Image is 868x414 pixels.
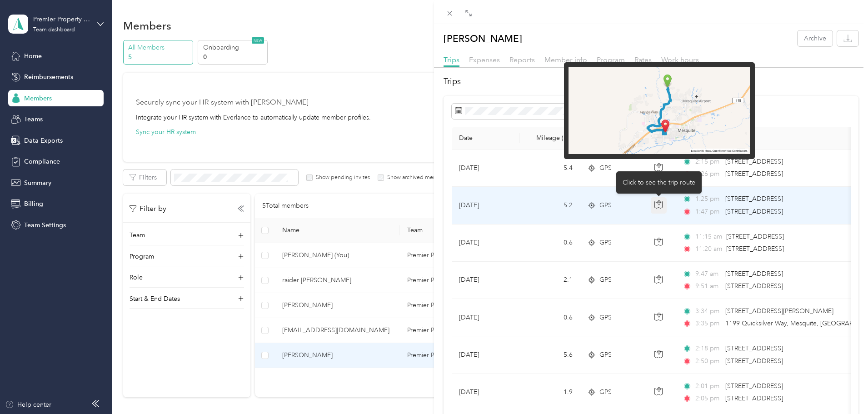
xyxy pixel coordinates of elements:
td: 0.6 [520,299,580,336]
span: [STREET_ADDRESS] [725,344,783,352]
span: [STREET_ADDRESS] [725,270,783,278]
span: 3:34 pm [695,306,721,316]
span: GPS [599,163,612,173]
span: [STREET_ADDRESS] [725,382,783,390]
span: 2:01 pm [695,381,721,391]
span: [STREET_ADDRESS] [725,282,783,290]
p: [PERSON_NAME] [444,30,522,46]
span: [STREET_ADDRESS] [725,158,783,165]
td: 0.6 [520,224,580,262]
span: Member info [544,55,587,64]
th: Date [452,127,520,150]
span: [STREET_ADDRESS] [726,233,784,240]
img: minimap [569,67,750,155]
td: 2.1 [520,262,580,299]
span: 2:15 pm [695,157,721,167]
span: 11:15 am [695,232,722,242]
span: [STREET_ADDRESS] [725,208,783,215]
span: [STREET_ADDRESS] [725,394,783,402]
iframe: Everlance-gr Chat Button Frame [817,363,868,414]
td: [DATE] [452,262,520,299]
div: Click to see the trip route [616,171,702,194]
span: [STREET_ADDRESS][PERSON_NAME] [725,307,833,315]
td: 5.6 [520,336,580,374]
span: Reports [509,55,535,64]
td: [DATE] [452,187,520,224]
span: 11:20 am [695,244,722,254]
span: 1:47 pm [695,207,721,217]
td: [DATE] [452,336,520,374]
span: 3:35 pm [695,319,721,329]
button: Archive [798,30,833,46]
span: Work hours [661,55,699,64]
span: 2:50 pm [695,356,721,366]
span: [STREET_ADDRESS] [725,357,783,365]
span: [STREET_ADDRESS] [726,245,784,253]
span: 2:18 pm [695,344,721,354]
span: GPS [599,200,612,210]
span: GPS [599,238,612,248]
th: Mileage (mi) [520,127,580,150]
span: Program [597,55,625,64]
td: 5.4 [520,150,580,187]
span: 2:26 pm [695,169,721,179]
h2: Trips [444,75,858,88]
span: 2:05 pm [695,394,721,404]
td: [DATE] [452,299,520,336]
span: 9:47 am [695,269,721,279]
td: [DATE] [452,150,520,187]
span: GPS [599,275,612,285]
td: 5.2 [520,187,580,224]
span: Trips [444,55,459,64]
span: 1:25 pm [695,194,721,204]
span: Expenses [469,55,500,64]
span: GPS [599,387,612,397]
td: [DATE] [452,224,520,262]
span: 9:51 am [695,281,721,291]
td: 1.9 [520,374,580,411]
span: GPS [599,313,612,323]
td: [DATE] [452,374,520,411]
span: GPS [599,350,612,360]
span: Rates [634,55,652,64]
span: [STREET_ADDRESS] [725,195,783,203]
span: [STREET_ADDRESS] [725,170,783,178]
